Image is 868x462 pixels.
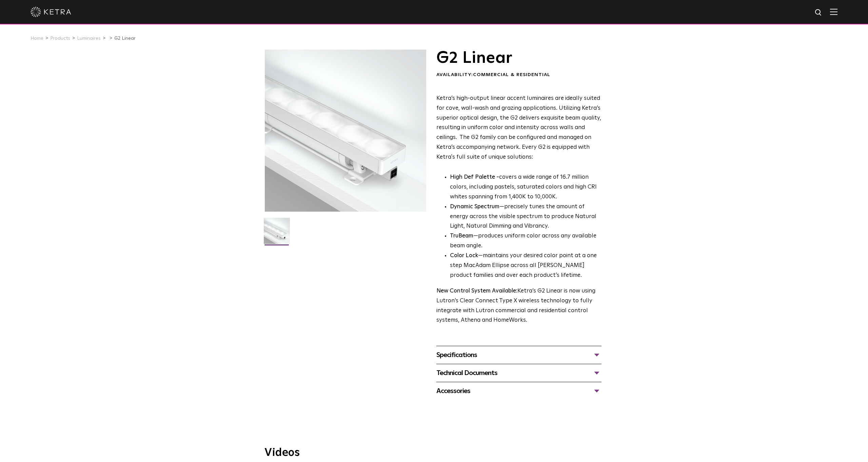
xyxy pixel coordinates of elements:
[450,173,601,202] p: covers a wide range of 16.7 million colors, including pastels, saturated colors and high CRI whit...
[31,7,71,17] img: ketra-logo-2019-white
[436,94,601,162] p: Ketra’s high-output linear accent luminaires are ideally suited for cove, wall-wash and grazing a...
[830,8,837,15] img: Hamburger%20Nav.svg
[814,8,823,17] img: search icon
[450,253,478,259] strong: Color Lock
[450,233,473,239] strong: TruBeam
[436,386,601,396] div: Accessories
[436,368,601,378] div: Technical Documents
[450,174,499,180] strong: High Def Palette -
[264,447,604,458] h3: Videos
[450,231,601,251] li: —produces uniform color across any available beam angle.
[114,36,136,41] a: G2 Linear
[436,350,601,360] div: Specifications
[264,218,290,249] img: G2-Linear-2021-Web-Square
[450,202,601,232] li: —precisely tunes the amount of energy across the visible spectrum to produce Natural Light, Natur...
[473,72,550,77] span: Commercial & Residential
[450,251,601,281] li: —maintains your desired color point at a one step MacAdam Ellipse across all [PERSON_NAME] produc...
[50,36,70,41] a: Products
[436,50,601,67] h1: G2 Linear
[31,36,43,41] a: Home
[77,36,101,41] a: Luminaires
[436,286,601,326] p: Ketra’s G2 Linear is now using Lutron’s Clear Connect Type X wireless technology to fully integra...
[436,72,601,78] div: Availability:
[450,204,499,210] strong: Dynamic Spectrum
[436,288,517,294] strong: New Control System Available:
